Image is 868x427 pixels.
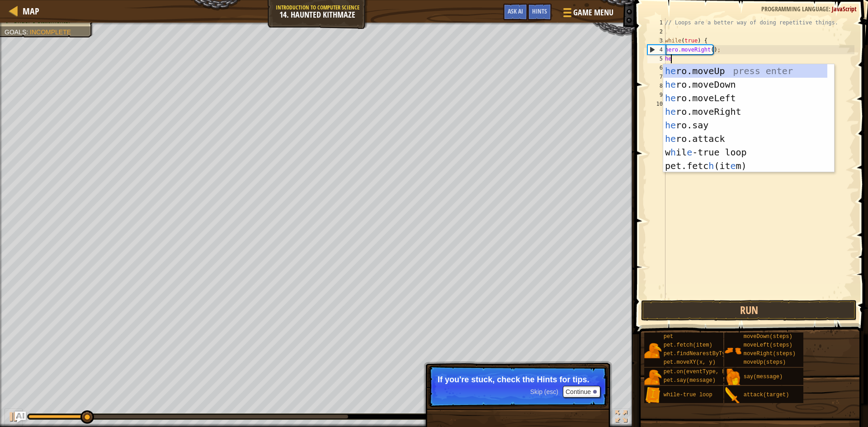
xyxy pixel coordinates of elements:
button: Ask AI [15,412,26,422]
span: say(message) [744,374,783,380]
span: moveRight(steps) [744,351,796,357]
a: Map [18,5,39,17]
p: If you're stuck, check the Hints for tips. [438,375,598,384]
img: portrait.png [644,387,661,404]
div: 2 [647,27,665,36]
span: Programming language [761,5,829,13]
span: attack(target) [744,392,789,398]
span: pet.moveXY(x, y) [664,359,716,366]
div: 5 [647,54,665,63]
span: Map [23,5,39,17]
div: 4 [648,45,665,54]
span: moveUp(steps) [744,359,786,366]
div: 6 [647,63,665,72]
img: portrait.png [644,369,661,386]
button: Run [641,300,857,321]
img: portrait.png [644,342,661,359]
div: 3 [647,36,665,45]
span: while-true loop [664,392,712,398]
span: pet [664,333,674,340]
span: Game Menu [573,7,613,19]
span: : [26,28,30,36]
div: 10 [647,99,665,108]
span: Incomplete [30,28,71,36]
button: Ctrl + P: Play [5,408,23,427]
span: pet.say(message) [664,377,716,384]
div: 8 [647,81,665,90]
button: Toggle fullscreen [612,408,630,427]
div: 9 [647,90,665,99]
span: pet.findNearestByType(type) [664,351,751,357]
button: Game Menu [556,4,619,25]
span: Skip (esc) [530,388,558,395]
button: Continue [563,386,600,398]
span: pet.on(eventType, handler) [664,369,748,375]
div: 1 [647,18,665,27]
span: moveDown(steps) [744,333,793,340]
span: Hints [532,7,547,15]
span: moveLeft(steps) [744,342,793,348]
span: JavaScript [832,5,857,13]
span: pet.fetch(item) [664,342,712,348]
button: Ask AI [503,4,528,20]
span: Goals [5,28,26,36]
div: 7 [647,72,665,81]
img: portrait.png [724,342,741,359]
img: portrait.png [724,387,741,404]
img: portrait.png [724,369,741,386]
span: Ask AI [508,7,523,15]
span: : [829,5,832,13]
